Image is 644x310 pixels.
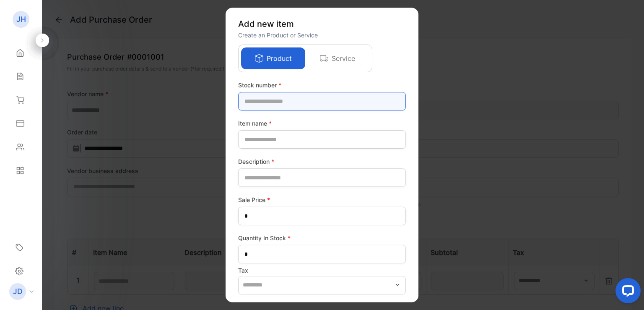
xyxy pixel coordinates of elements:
[238,195,406,204] label: Sale Price
[332,53,355,63] p: Service
[238,266,406,275] label: Tax
[238,157,406,166] label: Description
[238,81,406,89] label: Stock number
[238,18,406,30] p: Add new item
[609,275,644,310] iframe: LiveChat chat widget
[13,286,23,297] p: JD
[267,53,292,63] p: Product
[16,14,26,25] p: JH
[238,119,406,128] label: Item name
[238,32,318,39] span: Create an Product or Service
[238,234,406,242] label: Quantity In Stock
